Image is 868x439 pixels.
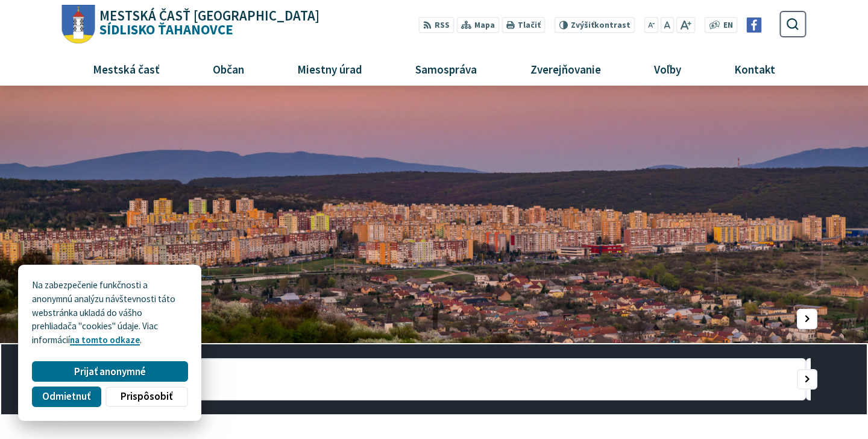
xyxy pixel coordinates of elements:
a: Kontakt [712,52,797,85]
span: Občan [209,52,249,85]
span: Mestská časť [GEOGRAPHIC_DATA] [99,9,319,23]
a: Logo Sídlisko Ťahanovce, prejsť na domovskú stránku. [61,5,319,44]
span: Prijať anonymné [74,365,146,378]
button: Prijať anonymné [32,361,187,382]
button: Odmietnuť [32,387,101,407]
span: Mestská časť [89,52,165,85]
span: Miestny úrad [293,52,367,85]
a: RSS [418,17,454,33]
button: Zvýšiťkontrast [555,17,635,33]
a: Občan [191,52,266,85]
a: Mestská časť [71,52,182,85]
a: Mapa [456,17,499,33]
span: Mapa [474,19,495,32]
a: Zverejňovanie [508,52,623,85]
button: Zmenšiť veľkosť písma [644,17,658,33]
span: Kontakt [729,52,779,85]
img: Prejsť na domovskú stránku [61,5,95,44]
a: Samospráva [394,52,499,85]
span: Samospráva [411,52,482,85]
a: Voľby [632,52,703,85]
a: Miestny úrad [275,52,385,85]
button: Nastaviť pôvodnú veľkosť písma [661,17,674,33]
span: Odmietnuť [42,390,90,403]
span: RSS [435,19,450,32]
img: Prejsť na Facebook stránku [747,17,762,33]
span: Tlačiť [518,21,541,30]
span: Voľby [649,52,685,85]
span: kontrast [571,21,631,30]
button: Prispôsobiť [105,387,187,407]
a: EN [720,19,736,32]
span: Zvýšiť [571,20,594,30]
a: na tomto odkaze [70,334,140,346]
span: EN [723,19,733,32]
p: Na zabezpečenie funkčnosti a anonymnú analýzu návštevnosti táto webstránka ukladá do vášho prehli... [32,279,187,347]
span: Prispôsobiť [121,390,172,403]
h1: Sídlisko Ťahanovce [95,9,319,37]
a: Kalendár udalostí plánované podujatia [61,358,806,400]
button: Zväčšiť veľkosť písma [676,17,695,33]
span: Zverejňovanie [526,52,605,85]
button: Tlačiť [502,17,545,33]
